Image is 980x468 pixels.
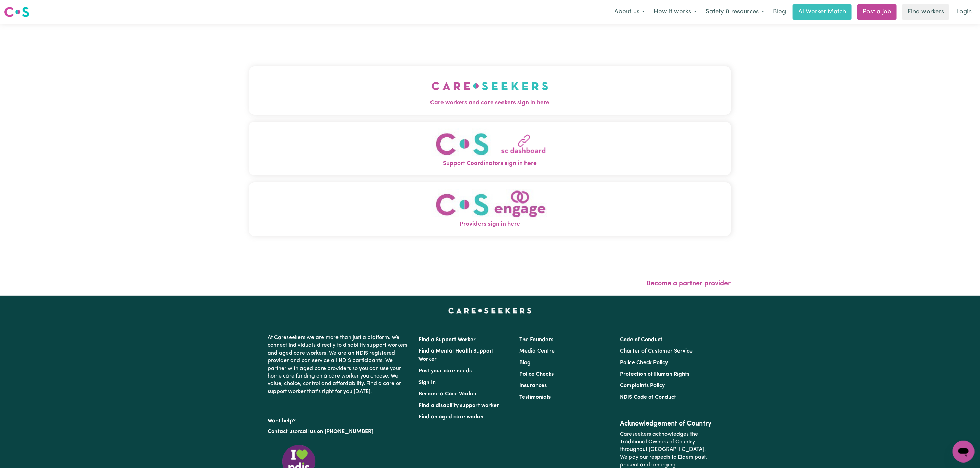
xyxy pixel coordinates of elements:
[249,159,731,168] span: Support Coordinators sign in here
[701,5,769,19] button: Safety & resources
[620,372,689,377] a: Protection of Human Rights
[4,4,29,20] a: Careseekers logo
[448,308,532,313] a: Careseekers home page
[620,360,668,366] a: Police Check Policy
[268,415,411,425] p: Want help?
[953,441,975,463] iframe: Button to launch messaging window, conversation in progress
[419,368,472,374] a: Post your care needs
[620,348,693,354] a: Charter of Customer Service
[610,5,649,19] button: About us
[419,337,476,343] a: Find a Support Worker
[769,4,790,20] a: Blog
[249,99,731,108] span: Care workers and care seekers sign in here
[519,360,531,366] a: Blog
[419,414,485,420] a: Find an aged care worker
[902,4,949,20] a: Find workers
[952,4,976,20] a: Login
[249,182,731,236] button: Providers sign in here
[519,372,554,377] a: Police Checks
[4,6,29,18] img: Careseekers logo
[419,380,436,385] a: Sign In
[419,403,499,408] a: Find a disability support worker
[419,348,494,362] a: Find a Mental Health Support Worker
[620,383,665,389] a: Complaints Policy
[793,4,852,20] a: AI Worker Match
[647,280,731,287] a: Become a partner provider
[300,429,374,434] a: call us on [PHONE_NUMBER]
[519,383,547,389] a: Insurances
[620,395,676,400] a: NDIS Code of Conduct
[620,420,712,428] h2: Acknowledgement of Country
[249,122,731,175] button: Support Coordinators sign in here
[857,4,897,20] a: Post a job
[519,395,551,400] a: Testimonials
[649,5,701,19] button: How it works
[268,429,295,434] a: Contact us
[249,220,731,229] span: Providers sign in here
[268,331,411,398] p: At Careseekers we are more than just a platform. We connect individuals directly to disability su...
[268,425,411,438] p: or
[519,348,555,354] a: Media Centre
[419,391,477,397] a: Become a Care Worker
[519,337,553,343] a: The Founders
[620,337,662,343] a: Code of Conduct
[249,66,731,114] button: Care workers and care seekers sign in here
